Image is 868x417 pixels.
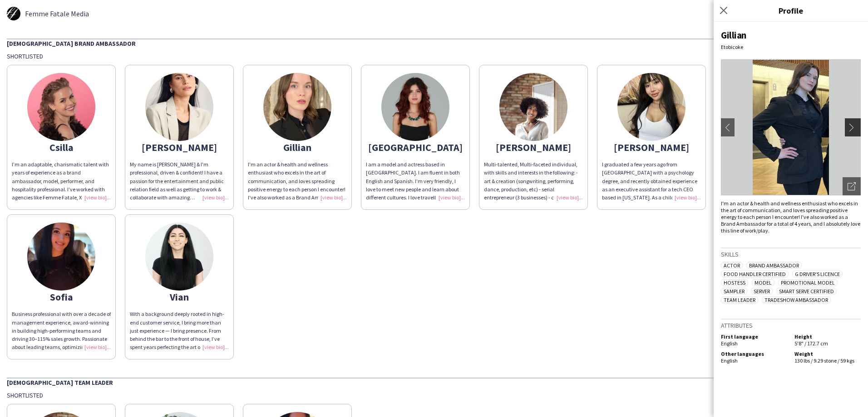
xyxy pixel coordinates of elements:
[130,293,229,301] div: Vian
[484,160,583,202] div: Multi-talented, Multi-faceted individual, with skills and interests in the following: - art & cre...
[751,288,773,295] span: Server
[721,44,861,50] div: Etobicoke
[27,73,95,141] img: thumb-6884580e3ef63.jpg
[366,160,465,202] div: I am a model and actress based in [GEOGRAPHIC_DATA]. I am fluent in both English and Spanish. I’m...
[792,271,843,277] span: G Driver's Licence
[145,73,213,141] img: thumb-68a7447e5e02d.png
[248,143,347,151] div: Gillian
[794,357,854,364] span: 130 lbs / 9.29 stone / 59 kgs
[381,73,449,141] img: thumb-35fa3feb-fcf2-430b-b907-b0b90241f34d.jpg
[721,29,861,41] div: Gillian
[721,333,787,340] h5: First language
[721,279,748,286] span: Hostess
[12,143,111,151] div: Csilla
[7,391,861,399] div: Shortlisted
[721,340,738,347] span: English
[7,52,861,60] div: Shortlisted
[7,378,861,387] div: [DEMOGRAPHIC_DATA] Team Leader
[721,262,743,269] span: Actor
[12,160,111,202] div: I’m an adaptable, charismatic talent with years of experience as a brand ambassador, model, perfo...
[25,10,89,18] span: Femme Fatale Media
[721,200,860,234] span: I'm an actor & health and wellness enthusiast who excels in the art of communication, and loves s...
[263,73,331,141] img: thumb-686ed2b01dae5.jpeg
[7,7,20,20] img: thumb-5d261e8036265.jpg
[721,321,861,330] h3: Attributes
[617,73,686,141] img: thumb-4ef09eab-5109-47b9-bb7f-77f7103c1f44.jpg
[752,279,774,286] span: Model
[366,143,465,151] div: [GEOGRAPHIC_DATA]
[721,296,758,303] span: Team Leader
[12,310,111,351] div: Business professional with over a decade of management experience, award-winning in building high...
[721,350,787,357] h5: Other languages
[130,143,229,151] div: [PERSON_NAME]
[721,271,789,277] span: Food Handler Certified
[130,310,229,351] div: With a background deeply rooted in high-end customer service, I bring more than just experience —...
[843,177,861,195] div: Open photos pop-in
[721,59,861,195] img: Crew avatar or photo
[721,288,747,295] span: Sampler
[721,250,861,258] h3: Skills
[499,73,567,141] img: thumb-ccd8f9e4-34f5-45c6-b702-e2d621c1b25d.jpg
[27,223,95,291] img: thumb-4404051c-6014-4609-84ce-abbf3c8e62f3.jpg
[714,5,868,16] h3: Profile
[778,279,838,286] span: Promotional Model
[248,161,346,217] span: I'm an actor & health and wellness enthusiast who excels in the art of communication, and loves s...
[794,340,828,347] span: 5'8" / 172.7 cm
[484,143,583,151] div: [PERSON_NAME]
[794,333,861,340] h5: Height
[721,357,738,364] span: English
[602,143,701,151] div: [PERSON_NAME]
[7,39,861,48] div: [DEMOGRAPHIC_DATA] Brand Ambassador
[776,288,837,295] span: Smart Serve Certified
[762,296,831,303] span: Tradeshow Ambassador
[602,160,701,202] div: I graduated a few years ago from [GEOGRAPHIC_DATA] with a psychology degree, and recently obtaine...
[145,223,213,291] img: thumb-39854cd5-1e1b-4859-a9f5-70b3ac76cbb6.jpg
[12,293,111,301] div: Sofia
[130,160,229,202] div: My name is [PERSON_NAME] & I'm professional, driven & confident! I have a passion for the enterta...
[746,262,802,269] span: Brand Ambassador
[794,350,861,357] h5: Weight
